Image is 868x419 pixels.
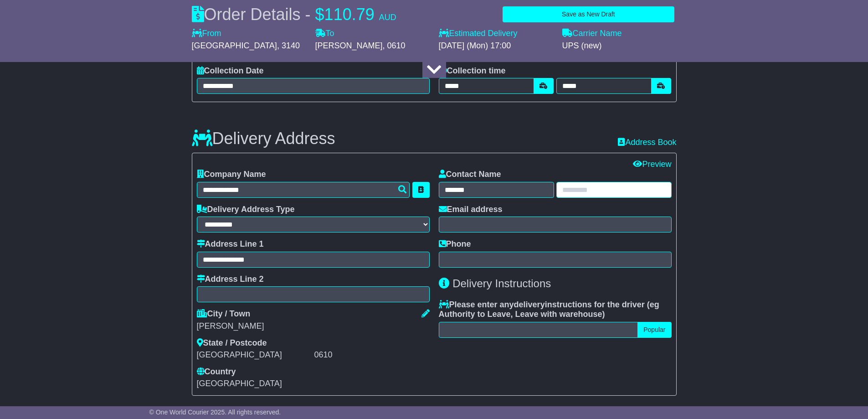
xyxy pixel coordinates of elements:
[149,409,281,416] span: © One World Courier 2025. All rights reserved.
[637,322,671,338] button: Popular
[192,29,221,39] label: From
[277,41,300,50] span: , 3140
[197,350,312,360] div: [GEOGRAPHIC_DATA]
[197,338,267,348] label: State / Postcode
[192,5,396,24] div: Order Details -
[439,41,553,51] div: [DATE] (Mon) 17:00
[633,160,671,169] a: Preview
[439,170,501,180] label: Contact Name
[383,41,406,50] span: , 0610
[197,66,264,76] label: Collection Date
[503,6,674,22] button: Save as New Draft
[197,379,282,388] span: [GEOGRAPHIC_DATA]
[192,129,335,148] h3: Delivery Address
[439,239,471,249] label: Phone
[379,13,396,22] span: AUD
[192,41,277,50] span: [GEOGRAPHIC_DATA]
[439,29,553,39] label: Estimated Delivery
[315,5,324,24] span: $
[197,239,264,249] label: Address Line 1
[197,367,236,377] label: Country
[197,309,251,319] label: City / Town
[315,41,383,50] span: [PERSON_NAME]
[439,300,672,320] label: Please enter any instructions for the driver ( )
[324,5,375,24] span: 110.79
[562,29,622,39] label: Carrier Name
[197,321,430,331] div: [PERSON_NAME]
[439,300,659,319] span: eg Authority to Leave, Leave with warehouse
[514,300,545,309] span: delivery
[618,138,676,147] a: Address Book
[315,29,334,39] label: To
[439,205,503,215] label: Email address
[452,277,551,290] span: Delivery Instructions
[314,350,430,360] div: 0610
[197,170,266,180] label: Company Name
[197,205,295,215] label: Delivery Address Type
[197,274,264,285] label: Address Line 2
[562,41,677,51] div: UPS (new)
